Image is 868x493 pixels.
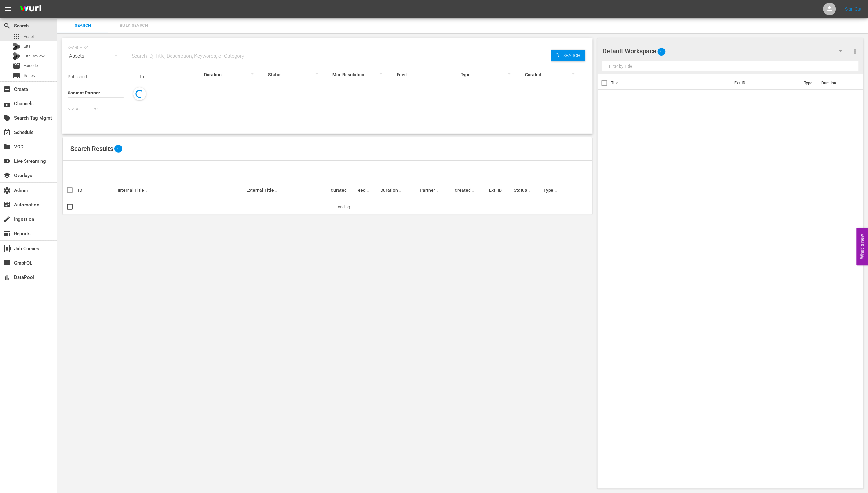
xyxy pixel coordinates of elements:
span: Search Results [70,145,113,153]
span: Asset [13,33,20,41]
th: Type [800,74,818,92]
div: Assets [68,47,124,65]
span: sort [436,187,442,193]
span: Ingestion [3,215,11,223]
div: Created [455,186,487,194]
span: Channels [3,100,11,108]
span: more_vert [851,47,859,55]
span: Overlays [3,172,11,179]
span: Bulk Search [112,22,156,29]
span: to [140,74,144,79]
img: ans4CAIJ8jUAAAAAAAAAAAAAAAAAAAAAAAAgQb4GAAAAAAAAAAAAAAAAAAAAAAAAJMjXAAAAAAAAAAAAAAAAAAAAAAAAgAT5G... [15,2,46,17]
span: sort [367,187,372,193]
span: Live Streaming [3,157,11,165]
div: Type [544,186,562,194]
div: ID [78,188,116,193]
span: Episode [13,62,20,70]
div: Partner [420,186,453,194]
span: Create [3,86,11,93]
span: sort [555,187,560,193]
span: 0 [658,45,666,58]
span: sort [275,187,281,193]
span: Series [24,72,35,79]
div: Curated [331,188,354,193]
span: Bits [24,43,31,49]
div: External Title [246,186,329,194]
span: Admin [3,187,11,194]
span: Search [61,22,105,29]
button: Search [551,50,585,61]
span: VOD [3,143,11,151]
div: Feed [355,186,378,194]
div: Ext. ID [489,188,512,193]
span: Published: [68,74,88,79]
div: Status [514,186,542,194]
th: Duration [818,74,856,92]
span: Loading... [336,205,353,209]
div: Default Workspace [602,42,849,60]
span: menu [4,5,11,13]
span: sort [472,187,478,193]
span: Search [3,22,11,30]
span: Series [13,72,20,79]
div: Duration [380,186,418,194]
th: Title [611,74,731,92]
span: Automation [3,201,11,209]
div: Bits [13,43,20,50]
span: Reports [3,230,11,237]
a: Sign Out [845,6,862,11]
span: sort [528,187,534,193]
span: Asset [24,34,34,40]
button: more_vert [851,43,859,59]
span: 0 [114,145,122,153]
div: Internal Title [118,186,244,194]
div: Bits Review [13,52,20,60]
span: sort [145,187,151,193]
p: Search Filters: [68,107,587,112]
span: sort [399,187,405,193]
span: Bits Review [24,53,45,59]
span: Search Tag Mgmt [3,114,11,122]
span: DataPool [3,273,11,281]
span: Episode [24,63,38,69]
button: Open Feedback Widget [857,228,868,265]
span: Search [561,50,585,61]
span: Schedule [3,129,11,136]
span: Job Queues [3,245,11,252]
th: Ext. ID [731,74,800,92]
span: GraphQL [3,259,11,267]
